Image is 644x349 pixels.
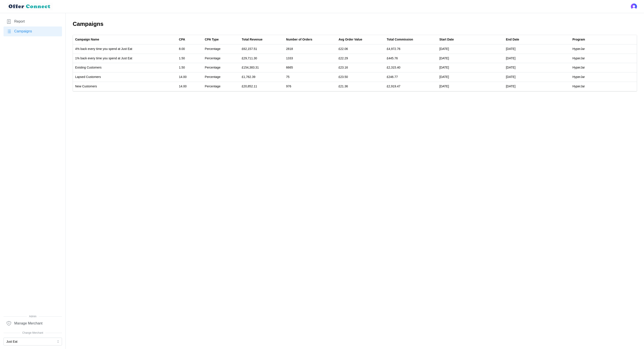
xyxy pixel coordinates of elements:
td: HyperJar [570,82,637,91]
td: £20,852.11 [240,82,284,91]
td: £23.16 [336,63,384,72]
td: 1333 [284,54,336,63]
td: HyperJar [570,63,637,72]
td: Percentage [203,54,240,63]
td: £154,383.31 [240,63,284,72]
td: [DATE] [437,44,504,54]
span: Campaigns [14,29,32,34]
div: Number of Orders [286,37,312,42]
td: Percentage [203,63,240,72]
a: Report [4,17,62,26]
td: [DATE] [437,63,504,72]
td: 976 [284,82,336,91]
div: End Date [506,37,519,42]
td: [DATE] [504,82,570,91]
td: £62,157.51 [240,44,284,54]
td: £246.77 [384,72,437,82]
td: [DATE] [504,44,570,54]
span: Manage Merchant [14,321,42,326]
span: Report [14,19,25,24]
td: 8.00 [177,44,203,54]
td: [DATE] [437,54,504,63]
td: £445.76 [384,54,437,63]
td: Percentage [203,72,240,82]
div: Avg Order Value [338,37,362,42]
td: £22.06 [336,44,384,54]
td: 75 [284,72,336,82]
td: 14.00 [177,82,203,91]
h2: Campaigns [73,20,637,28]
td: 1.50 [177,54,203,63]
td: £4,972.76 [384,44,437,54]
td: £1,762.39 [240,72,284,82]
td: [DATE] [504,72,570,82]
div: CPA [179,37,185,42]
img: loyalBe Logo [7,3,53,10]
td: [DATE] [437,82,504,91]
td: HyperJar [570,72,637,82]
span: Admin [4,314,62,319]
div: Total Revenue [242,37,263,42]
td: £2,919.47 [384,82,437,91]
td: 1.50 [177,63,203,72]
td: [DATE] [504,63,570,72]
button: Open user button [631,4,637,10]
td: HyperJar [570,54,637,63]
td: New Customers [73,82,177,91]
td: £21.36 [336,82,384,91]
div: Program [572,37,585,42]
td: Percentage [203,82,240,91]
td: Percentage [203,44,240,54]
td: Lapsed Customers [73,72,177,82]
img: 's logo [631,4,637,10]
div: Start Date [439,37,454,42]
div: Total Commission [387,37,413,42]
div: CPA Type [205,37,219,42]
td: £22.29 [336,54,384,63]
button: Just Eat [4,338,62,345]
td: 2818 [284,44,336,54]
a: Manage Merchant [4,318,62,328]
a: Campaigns [4,26,62,36]
td: 1% back every time you spend at Just Eat [73,54,177,63]
td: 4% back every time you spend at Just Eat [73,44,177,54]
td: £2,315.40 [384,63,437,72]
td: £29,711.30 [240,54,284,63]
td: 14.00 [177,72,203,82]
td: [DATE] [504,54,570,63]
td: [DATE] [437,72,504,82]
div: Campaign Name [75,37,99,42]
td: Existing Customers [73,63,177,72]
td: £23.50 [336,72,384,82]
td: HyperJar [570,44,637,54]
span: Change Merchant [4,331,62,335]
td: 6665 [284,63,336,72]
